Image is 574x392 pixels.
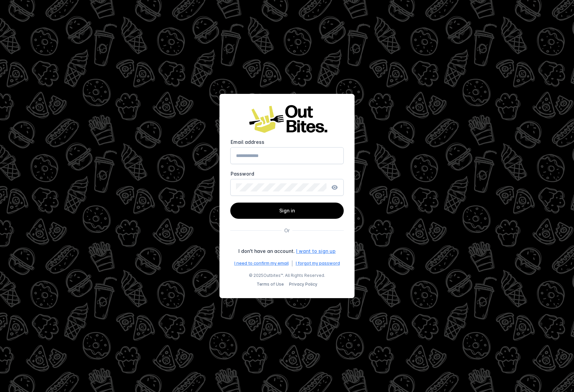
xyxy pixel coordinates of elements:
mat-label: Email address [231,139,264,145]
a: Outbites™ [263,273,283,278]
a: I need to confirm my email [234,260,289,267]
a: Terms of Use [257,282,284,287]
button: Sign in [230,203,344,219]
a: I forgot my password [296,260,340,267]
div: | [291,260,293,267]
a: I want to sign up [296,247,336,255]
div: I don't have an account. [238,247,295,255]
a: Privacy Policy [289,282,317,287]
span: Sign in [279,208,295,213]
span: © 2025 . All Rights Reserved. [249,272,325,279]
div: Or [284,227,290,234]
img: Logo image [246,105,328,133]
mat-label: Password [231,171,254,177]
